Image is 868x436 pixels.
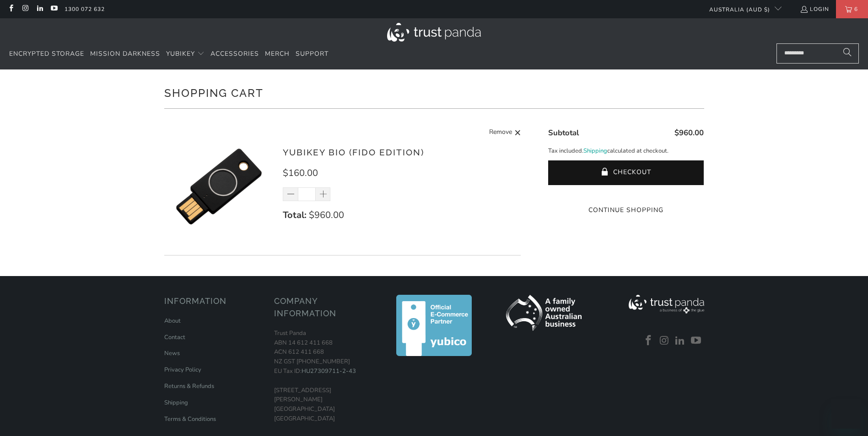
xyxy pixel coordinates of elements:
[283,147,424,157] a: YubiKey Bio (FIDO Edition)
[21,5,29,13] a: Trust Panda Australia on Instagram
[9,49,84,58] span: Encrypted Storage
[166,49,195,58] span: YubiKey
[302,367,356,375] a: HU27309711-2-43
[548,205,704,215] a: Continue Shopping
[690,335,703,347] a: Trust Panda Australia on YouTube
[164,333,185,341] a: Contact
[164,382,214,390] a: Returns & Refunds
[674,128,704,138] span: $960.00
[265,43,290,65] a: Merch
[164,132,274,241] img: YubiKey Bio (FIDO Edition)
[309,209,344,221] span: $960.00
[265,49,290,58] span: Merch
[164,415,216,423] a: Terms & Conditions
[836,43,859,64] button: Search
[583,146,607,156] a: Shipping
[296,43,329,65] a: Support
[387,23,481,42] img: Trust Panda Australia
[65,4,105,14] a: 1300 072 632
[642,335,656,347] a: Trust Panda Australia on Facebook
[548,160,704,185] button: Checkout
[283,209,307,221] strong: Total:
[164,366,201,374] a: Privacy Policy
[9,43,329,65] nav: Translation missing: en.navigation.header.main_nav
[166,43,205,65] summary: YubiKey
[164,349,180,357] a: News
[658,335,671,347] a: Trust Panda Australia on Instagram
[164,83,704,101] h1: Shopping Cart
[7,5,15,13] a: Trust Panda Australia on Facebook
[9,43,84,65] a: Encrypted Storage
[164,399,188,407] a: Shipping
[489,127,512,138] span: Remove
[210,49,259,58] span: Accessories
[90,43,160,65] a: Mission Darkness
[274,329,375,424] p: Trust Panda ABN 14 612 411 668 ACN 612 411 668 NZ GST [PHONE_NUMBER] EU Tax ID: [STREET_ADDRESS][...
[548,146,704,156] p: Tax included. calculated at checkout.
[800,4,829,14] a: Login
[210,43,259,65] a: Accessories
[283,167,318,179] span: $160.00
[296,49,329,58] span: Support
[776,43,859,64] input: Search...
[548,128,579,138] span: Subtotal
[36,5,43,13] a: Trust Panda Australia on LinkedIn
[831,399,861,429] iframe: Button to launch messaging window
[90,49,160,58] span: Mission Darkness
[674,335,687,347] a: Trust Panda Australia on LinkedIn
[50,5,58,13] a: Trust Panda Australia on YouTube
[164,317,181,325] a: About
[489,127,521,138] a: Remove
